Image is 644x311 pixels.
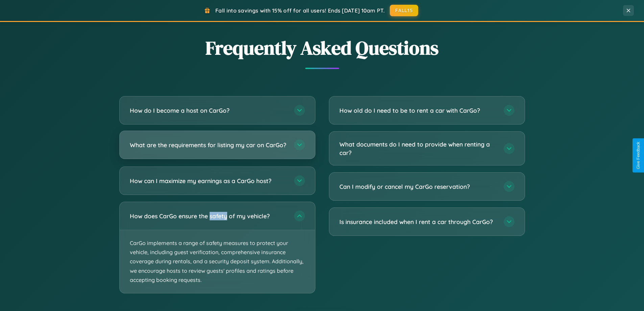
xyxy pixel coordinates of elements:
h3: How does CarGo ensure the safety of my vehicle? [130,212,287,220]
h3: How old do I need to be to rent a car with CarGo? [339,106,497,115]
h3: What documents do I need to provide when renting a car? [339,140,497,157]
h3: Is insurance included when I rent a car through CarGo? [339,218,497,226]
button: FALL15 [390,5,418,16]
h2: Frequently Asked Questions [119,35,525,61]
h3: How do I become a host on CarGo? [130,106,287,115]
div: Give Feedback [636,142,641,169]
h3: Can I modify or cancel my CarGo reservation? [339,182,497,191]
h3: What are the requirements for listing my car on CarGo? [130,141,287,149]
span: Fall into savings with 15% off for all users! Ends [DATE] 10am PT. [215,7,385,14]
p: CarGo implements a range of safety measures to protect your vehicle, including guest verification... [120,230,315,293]
h3: How can I maximize my earnings as a CarGo host? [130,177,287,185]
